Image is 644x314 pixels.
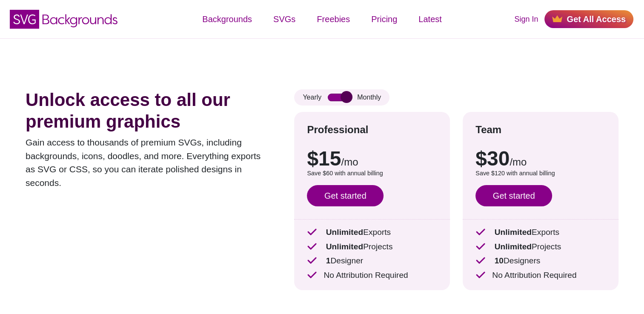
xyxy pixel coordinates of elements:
[475,124,501,135] strong: Team
[544,10,633,28] a: Get All Access
[494,228,531,237] strong: Unlimited
[361,6,408,32] a: Pricing
[326,242,363,251] strong: Unlimited
[475,185,552,206] a: Get started
[26,89,269,132] h1: Unlock access to all our premium graphics
[307,124,368,135] strong: Professional
[475,148,606,169] p: $30
[306,6,361,32] a: Freebies
[307,226,437,239] p: Exports
[26,136,269,189] p: Gain access to thousands of premium SVGs, including backgrounds, icons, doodles, and more. Everyt...
[475,226,606,239] p: Exports
[307,169,437,178] p: Save $60 with annual billing
[192,6,263,32] a: Backgrounds
[475,169,606,178] p: Save $120 with annual billing
[341,156,358,168] span: /mo
[307,241,437,253] p: Projects
[307,148,437,169] p: $15
[307,255,437,267] p: Designer
[475,255,606,267] p: Designers
[475,241,606,253] p: Projects
[494,256,503,265] strong: 10
[509,156,527,168] span: /mo
[408,6,452,32] a: Latest
[475,269,606,282] p: No Attribution Required
[494,242,531,251] strong: Unlimited
[307,185,384,206] a: Get started
[263,6,306,32] a: SVGs
[294,89,389,106] div: Yearly Monthly
[326,228,363,237] strong: Unlimited
[326,256,331,265] strong: 1
[514,14,538,25] a: Sign In
[307,269,437,282] p: No Attribution Required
